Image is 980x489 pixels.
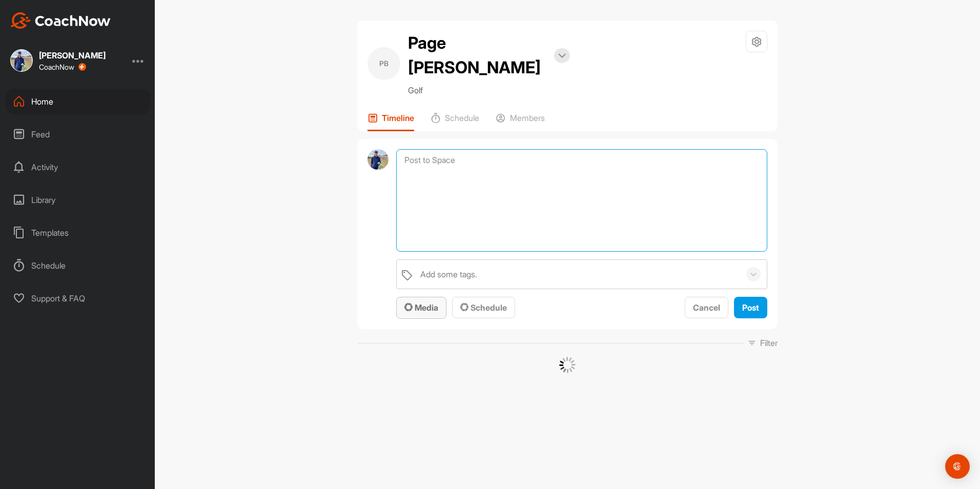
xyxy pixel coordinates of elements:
div: CoachNow [39,63,86,71]
div: Library [6,187,150,213]
div: Templates [6,220,150,246]
div: Add some tags. [420,268,477,280]
button: Post [734,297,767,319]
div: Open Intercom Messenger [945,454,970,479]
p: Schedule [445,113,479,123]
span: Cancel [693,302,720,313]
img: G6gVgL6ErOh57ABN0eRmCEwV0I4iEi4d8EwaPGI0tHgoAbU4EAHFLEQAh+QQFCgALACwIAA4AGAASAAAEbHDJSesaOCdk+8xg... [559,357,576,373]
button: Cancel [685,297,728,319]
span: Post [742,302,759,313]
h2: Page [PERSON_NAME] [408,31,546,80]
button: Media [396,297,446,319]
img: avatar [367,149,389,170]
div: Schedule [6,253,150,278]
span: Schedule [460,302,507,313]
p: Members [510,113,545,123]
div: [PERSON_NAME] [39,51,106,59]
img: CoachNow [10,12,111,29]
div: PB [367,47,400,80]
p: Filter [760,337,778,349]
div: Activity [6,154,150,180]
div: Support & FAQ [6,286,150,311]
p: Timeline [382,113,414,123]
div: Home [6,89,150,114]
button: Schedule [452,297,515,319]
div: Feed [6,121,150,147]
img: square_8898714ae364966e4f3eca08e6afe3c4.jpg [10,49,33,72]
span: Media [404,302,438,313]
img: arrow-down [558,53,566,58]
p: Golf [408,84,570,96]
